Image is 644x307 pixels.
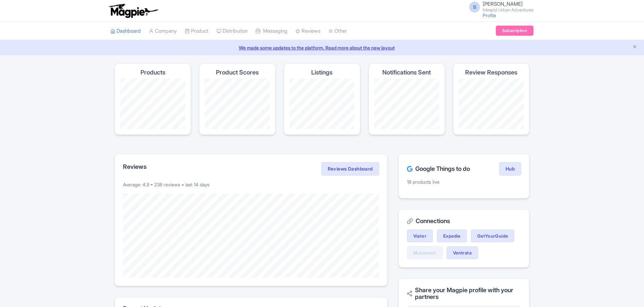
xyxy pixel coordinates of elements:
a: We made some updates to the platform. Read more about the new layout [4,44,640,51]
a: Other [328,22,347,40]
h2: Connections [407,218,521,224]
h2: Reviews [123,163,147,170]
a: Ventrata [447,246,478,259]
a: Subscription [496,26,534,36]
h4: Product Scores [216,69,259,76]
a: Messaging [256,22,287,40]
a: Reviews Dashboard [321,162,379,176]
a: Dashboard [110,22,141,40]
h4: Notifications Sent [382,69,431,76]
a: Hub [499,162,521,176]
a: Expedia [437,229,467,242]
h2: Share your Magpie profile with your partners [407,287,521,300]
a: Product [185,22,208,40]
a: Profile [483,12,496,18]
a: Viator [407,229,433,242]
a: Company [149,22,177,40]
a: Reviews [295,22,320,40]
span: [PERSON_NAME] [483,1,523,7]
p: Average: 4.9 • 238 reviews • last 14 days [123,181,379,188]
h4: Review Responses [465,69,517,76]
a: B [PERSON_NAME] Intrepid Urban Adventures [465,1,534,12]
a: Distribution [217,22,248,40]
a: Musement [407,246,443,259]
h4: Listings [311,69,332,76]
h2: Google Things to do [407,165,470,172]
h4: Products [140,69,165,76]
p: 18 products live [407,178,521,185]
button: Close announcement [632,43,637,51]
a: GetYourGuide [471,229,515,242]
small: Intrepid Urban Adventures [483,8,534,12]
span: B [469,2,480,12]
img: logo-ab69f6fb50320c5b225c76a69d11143b.png [107,3,159,18]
